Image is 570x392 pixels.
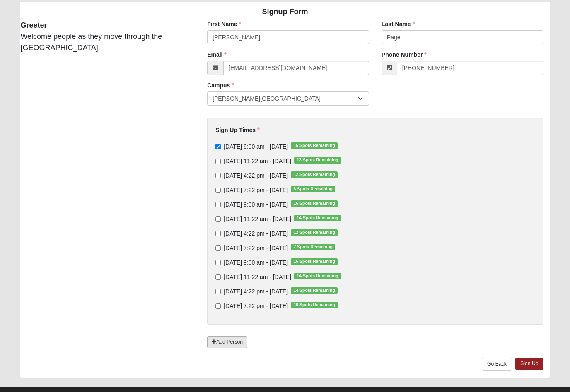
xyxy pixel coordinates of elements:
a: Sign Up [515,358,543,370]
input: [DATE] 9:00 am - [DATE]16 Spots Remaining [215,260,221,265]
input: [DATE] 9:00 am - [DATE]16 Spots Remaining [215,202,221,207]
span: 16 Spots Remaining [291,200,338,207]
span: [DATE] 4:22 pm - [DATE] [224,230,288,237]
div: Welcome people as they move through the [GEOGRAPHIC_DATA]. [14,20,195,53]
input: [DATE] 4:22 pm - [DATE]12 Spots Remaining [215,231,221,236]
input: [DATE] 4:22 pm - [DATE]12 Spots Remaining [215,173,221,178]
span: 13 Spots Remaining [294,157,341,164]
span: [DATE] 7:22 pm - [DATE] [224,245,288,251]
strong: Greeter [20,21,47,29]
a: Go Back [482,358,512,370]
span: 7 Spots Remaining [291,244,335,250]
span: 6 Spots Remaining [291,186,335,192]
label: Last Name [382,20,415,28]
span: [DATE] 4:22 pm - [DATE] [224,288,288,295]
span: 16 Spots Remaining [291,258,338,265]
span: [DATE] 9:00 am - [DATE] [224,143,288,150]
span: [DATE] 11:22 am - [DATE] [224,216,291,222]
span: 14 Spots Remaining [294,273,341,279]
input: [DATE] 7:22 pm - [DATE]6 Spots Remaining [215,188,221,193]
span: 14 Spots Remaining [294,215,341,221]
input: [DATE] 11:22 am - [DATE]14 Spots Remaining [215,216,221,222]
span: [DATE] 7:22 pm - [DATE] [224,187,288,193]
label: Campus [207,81,234,89]
label: Email [207,51,227,59]
span: [DATE] 11:22 am - [DATE] [224,274,291,280]
span: [DATE] 4:22 pm - [DATE] [224,172,288,179]
span: 10 Spots Remaining [291,302,338,308]
input: [DATE] 7:22 pm - [DATE]10 Spots Remaining [215,303,221,309]
span: 14 Spots Remaining [291,287,338,294]
a: Add Person [207,336,247,348]
label: First Name [207,20,241,28]
span: [DATE] 11:22 am - [DATE] [224,158,291,164]
input: [DATE] 7:22 pm - [DATE]7 Spots Remaining [215,245,221,251]
label: Phone Number [382,51,427,59]
label: Sign Up Times [215,126,260,134]
span: [DATE] 9:00 am - [DATE] [224,259,288,266]
span: 12 Spots Remaining [291,229,338,236]
span: 16 Spots Remaining [291,142,338,149]
input: [DATE] 11:22 am - [DATE]14 Spots Remaining [215,274,221,280]
input: [DATE] 11:22 am - [DATE]13 Spots Remaining [215,159,221,164]
span: [DATE] 9:00 am - [DATE] [224,201,288,208]
span: [DATE] 7:22 pm - [DATE] [224,303,288,309]
input: [DATE] 9:00 am - [DATE]16 Spots Remaining [215,144,221,149]
span: 12 Spots Remaining [291,171,338,178]
h4: Signup Form [20,7,549,17]
input: [DATE] 4:22 pm - [DATE]14 Spots Remaining [215,289,221,294]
